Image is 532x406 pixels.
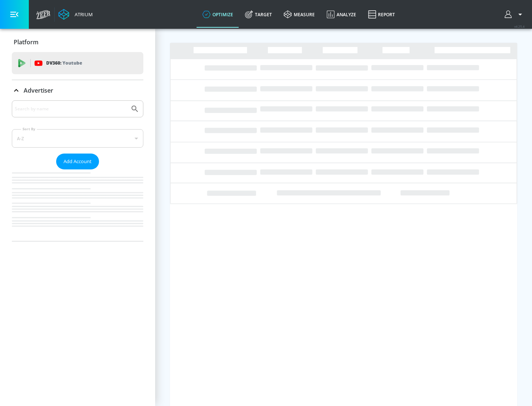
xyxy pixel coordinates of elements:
a: measure [278,1,321,28]
span: Add Account [64,157,92,166]
a: Analyze [321,1,362,28]
a: optimize [197,1,239,28]
p: Platform [14,38,38,46]
input: Search by name [15,104,127,114]
a: Atrium [58,9,93,20]
p: Advertiser [24,86,53,94]
div: Advertiser [12,100,143,241]
div: A-Z [12,129,143,148]
div: Atrium [72,11,93,18]
label: Sort By [21,127,37,131]
p: Youtube [62,59,82,67]
div: Platform [12,32,143,52]
div: DV360: Youtube [12,52,143,74]
p: DV360: [46,59,82,67]
a: Report [362,1,401,28]
button: Add Account [56,154,99,169]
nav: list of Advertiser [12,169,143,241]
a: Target [239,1,278,28]
span: v 4.25.4 [514,24,525,28]
div: Advertiser [12,80,143,101]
